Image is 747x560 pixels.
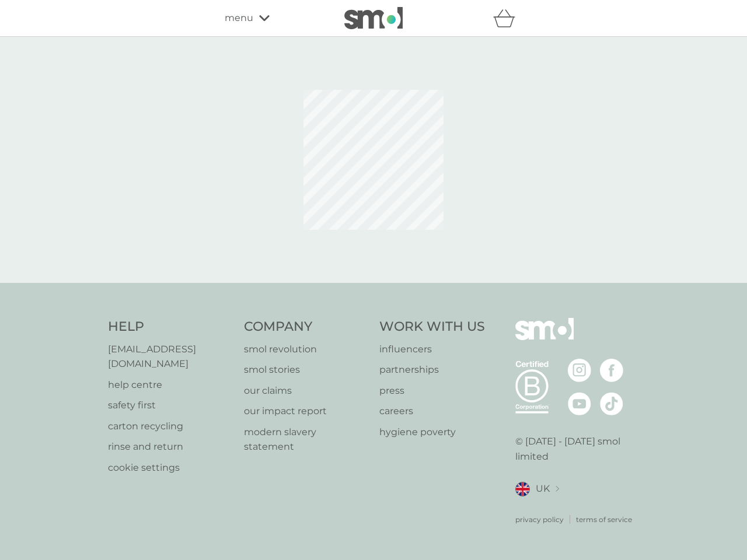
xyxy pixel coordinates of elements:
a: [EMAIL_ADDRESS][DOMAIN_NAME] [108,342,232,372]
a: our claims [244,383,368,398]
img: UK flag [515,482,530,496]
img: visit the smol Tiktok page [600,392,623,415]
img: select a new location [556,486,559,492]
a: careers [379,404,485,419]
a: our impact report [244,404,368,419]
a: influencers [379,342,485,357]
a: hygiene poverty [379,425,485,440]
a: smol stories [244,362,368,377]
p: © [DATE] - [DATE] smol limited [515,434,640,464]
h4: Work With Us [379,318,485,336]
a: partnerships [379,362,485,377]
a: safety first [108,398,232,413]
img: visit the smol Facebook page [600,359,623,382]
h4: Company [244,318,368,336]
a: rinse and return [108,439,232,454]
h4: Help [108,318,232,336]
a: smol revolution [244,342,368,357]
a: cookie settings [108,460,232,475]
img: smol [515,318,574,358]
img: visit the smol Youtube page [568,392,591,415]
img: visit the smol Instagram page [568,359,591,382]
span: UK [536,481,550,496]
a: carton recycling [108,419,232,434]
div: basket [493,6,522,30]
a: privacy policy [515,514,564,525]
a: terms of service [576,514,632,525]
img: smol [344,7,403,29]
a: press [379,383,485,398]
span: menu [225,10,253,26]
a: modern slavery statement [244,425,368,454]
a: help centre [108,377,232,393]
